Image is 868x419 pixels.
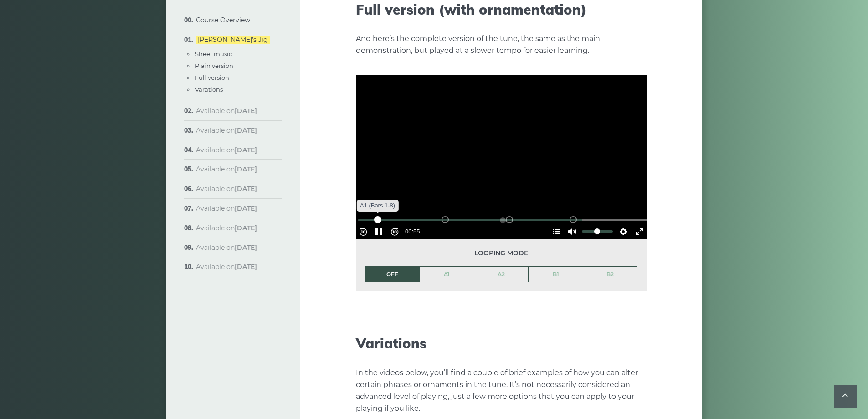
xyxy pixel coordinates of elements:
span: Available on [196,146,257,154]
p: And here’s the complete version of the tune, the same as the main demonstration, but played at a ... [356,33,647,57]
a: B1 [529,267,583,282]
a: A2 [474,267,529,282]
span: Looping mode [365,248,637,259]
p: In the videos below, you’ll find a couple of brief examples of how you can alter certain phrases ... [356,367,647,414]
a: Sheet music [195,50,232,57]
a: Full version [195,74,229,81]
span: Available on [196,165,257,173]
strong: [DATE] [235,263,257,271]
a: Plain version [195,62,233,69]
strong: [DATE] [235,243,257,252]
span: Available on [196,185,257,193]
span: Available on [196,224,257,232]
strong: [DATE] [235,165,257,173]
a: Course Overview [196,16,250,24]
strong: [DATE] [235,107,257,115]
span: Available on [196,204,257,212]
strong: [DATE] [235,185,257,193]
h2: Full version (with ornamentation) [356,1,647,18]
strong: [DATE] [235,224,257,232]
a: Varations [195,86,223,93]
strong: [DATE] [235,126,257,134]
span: Available on [196,126,257,134]
a: A1 [420,267,474,282]
strong: [DATE] [235,146,257,154]
a: [PERSON_NAME]’s Jig [196,36,270,44]
span: Available on [196,107,257,115]
span: Available on [196,263,257,271]
strong: [DATE] [235,204,257,212]
span: Available on [196,243,257,252]
h2: Variations [356,335,647,352]
a: B2 [583,267,637,282]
